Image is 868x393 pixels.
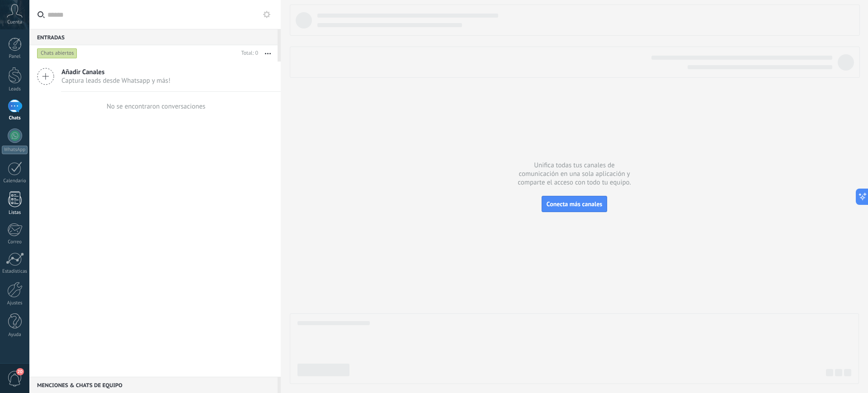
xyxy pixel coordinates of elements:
[7,19,22,25] span: Cuenta
[2,269,28,275] div: Estadísticas
[2,332,28,338] div: Ayuda
[2,146,28,154] div: WhatsApp
[107,102,206,111] div: No se encontraron conversaciones
[2,86,28,92] div: Leads
[2,300,28,306] div: Ajustes
[61,76,170,85] span: Captura leads desde Whatsapp y más!
[2,178,28,184] div: Calendario
[16,368,24,375] span: 20
[238,49,258,58] div: Total: 0
[2,239,28,245] div: Correo
[2,210,28,216] div: Listas
[29,377,278,393] div: Menciones & Chats de equipo
[29,29,278,45] div: Entradas
[542,196,607,212] button: Conecta más canales
[547,200,602,208] span: Conecta más canales
[61,68,170,76] span: Añadir Canales
[2,115,28,121] div: Chats
[37,48,77,59] div: Chats abiertos
[2,54,28,60] div: Panel
[258,45,278,62] button: Más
